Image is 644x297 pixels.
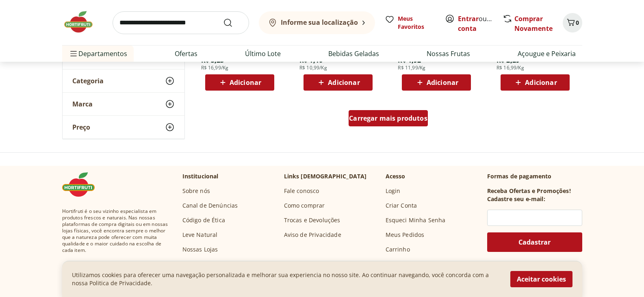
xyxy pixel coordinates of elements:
[299,65,327,71] span: R$ 10,99/Kg
[386,172,405,180] p: Acesso
[349,115,427,121] span: Carregar mais produtos
[182,216,225,224] a: Código de Ética
[510,271,572,287] button: Aceitar cookies
[576,19,579,26] span: 0
[182,172,219,180] p: Institucional
[72,271,501,287] p: Utilizamos cookies para oferecer uma navegação personalizada e melhorar sua experiencia no nosso ...
[458,14,479,23] a: Entrar
[427,49,470,59] a: Nossas Frutas
[63,116,184,139] button: Preço
[349,110,428,130] a: Carregar mais produtos
[62,172,103,197] img: Hortifruti
[72,77,104,85] span: Categoria
[284,202,325,210] a: Como comprar
[427,79,458,86] span: Adicionar
[182,260,232,268] a: Trabalhe Conosco
[458,14,494,33] span: ou
[487,172,582,180] p: Formas de pagamento
[63,69,184,92] button: Categoria
[182,202,238,210] a: Canal de Denúncias
[386,245,410,254] a: Carrinho
[386,216,446,224] a: Esqueci Minha Senha
[182,231,218,239] a: Leve Natural
[398,65,425,71] span: R$ 11,99/Kg
[398,15,435,31] span: Meus Favoritos
[487,232,582,252] button: Cadastrar
[487,195,545,203] h3: Cadastre seu e-mail:
[284,172,367,180] p: Links [DEMOGRAPHIC_DATA]
[62,10,103,34] img: Hortifruti
[497,65,524,71] span: R$ 16,99/Kg
[62,208,169,254] span: Hortifruti é o seu vizinho especialista em produtos frescos e naturais. Nas nossas plataformas de...
[328,79,360,86] span: Adicionar
[69,44,127,63] span: Departamentos
[386,202,417,210] a: Criar Conta
[385,15,435,31] a: Meus Favoritos
[284,216,340,224] a: Trocas e Devoluções
[69,44,78,63] button: Menu
[386,231,425,239] a: Meus Pedidos
[518,49,576,59] a: Açougue e Peixaria
[284,187,319,195] a: Fale conosco
[487,187,571,195] h3: Receba Ofertas e Promoções!
[205,74,274,91] button: Adicionar
[386,187,401,195] a: Login
[72,100,93,108] span: Marca
[501,74,570,91] button: Adicionar
[259,11,375,34] button: Informe sua localização
[63,93,184,115] button: Marca
[281,18,358,27] b: Informe sua localização
[402,74,471,91] button: Adicionar
[230,79,261,86] span: Adicionar
[284,231,341,239] a: Aviso de Privacidade
[304,74,373,91] button: Adicionar
[525,79,557,86] span: Adicionar
[182,187,210,195] a: Sobre nós
[328,49,379,59] a: Bebidas Geladas
[458,14,503,33] a: Criar conta
[514,14,553,33] a: Comprar Novamente
[563,13,582,33] button: Carrinho
[72,123,90,131] span: Preço
[175,49,197,59] a: Ofertas
[113,11,249,34] input: search
[182,245,218,254] a: Nossas Lojas
[201,65,229,71] span: R$ 16,99/Kg
[518,239,551,245] span: Cadastrar
[223,18,243,28] button: Submit Search
[245,49,281,59] a: Último Lote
